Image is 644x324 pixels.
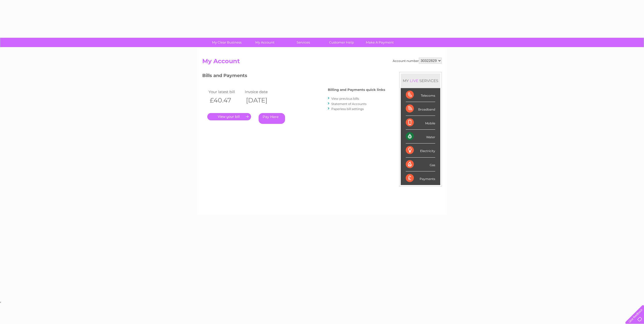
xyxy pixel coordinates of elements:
th: [DATE] [244,95,280,105]
a: Make A Payment [359,38,400,47]
div: Payments [406,171,435,185]
a: Paperless bill settings [331,107,364,111]
h3: Bills and Payments [202,72,385,81]
a: My Account [244,38,286,47]
h4: Billing and Payments quick links [328,88,385,92]
a: View previous bills [331,97,359,100]
a: Services [283,38,324,47]
td: Invoice date [244,88,280,95]
div: Account number [393,58,442,64]
a: My Clear Business [206,38,248,47]
div: LIVE [409,78,419,83]
a: Pay Here [259,113,285,124]
div: Electricity [406,143,435,157]
a: Statement of Accounts [331,102,367,106]
a: Customer Help [321,38,362,47]
td: Your latest bill [207,88,244,95]
div: Broadband [406,102,435,116]
div: Water [406,130,435,143]
div: Telecoms [406,88,435,102]
h2: My Account [202,58,442,67]
div: MY SERVICES [401,74,440,88]
a: . [207,113,251,120]
div: Mobile [406,116,435,130]
th: £40.47 [207,95,244,105]
div: Gas [406,158,435,171]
